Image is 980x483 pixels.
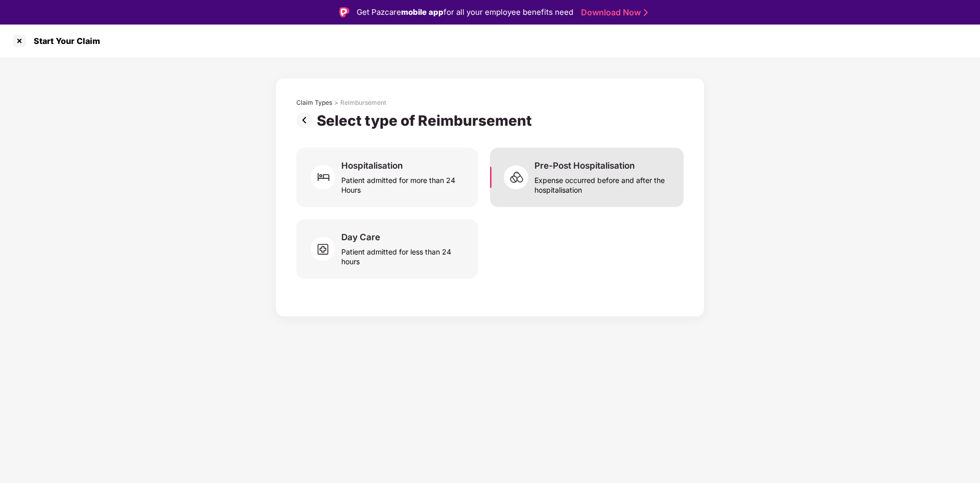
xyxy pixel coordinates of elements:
div: Get Pazcare for all your employee benefits need [357,6,573,18]
img: svg+xml;base64,PHN2ZyB4bWxucz0iaHR0cDovL3d3dy53My5vcmcvMjAwMC9zdmciIHdpZHRoPSI2MCIgaGVpZ2h0PSI1OC... [504,162,534,193]
a: Download Now [581,7,645,18]
div: Claim Types [296,99,332,107]
img: Logo [339,7,349,17]
div: Day Care [341,232,380,243]
div: > [334,99,338,107]
div: Pre-Post Hospitalisation [534,160,635,171]
div: Patient admitted for more than 24 Hours [341,171,465,195]
div: Start Your Claim [28,36,100,46]
strong: mobile app [401,7,444,17]
img: svg+xml;base64,PHN2ZyB4bWxucz0iaHR0cDovL3d3dy53My5vcmcvMjAwMC9zdmciIHdpZHRoPSI2MCIgaGVpZ2h0PSI2MC... [311,162,341,193]
div: Patient admitted for less than 24 hours [341,243,465,266]
div: Reimbursement [340,99,386,107]
img: svg+xml;base64,PHN2ZyBpZD0iUHJldi0zMngzMiIgeG1sbnM9Imh0dHA6Ly93d3cudzMub3JnLzIwMDAvc3ZnIiB3aWR0aD... [296,112,317,128]
div: Hospitalisation [341,160,403,171]
div: Select type of Reimbursement [317,112,536,129]
img: Stroke [644,7,648,18]
div: Expense occurred before and after the hospitalisation [534,171,671,195]
img: svg+xml;base64,PHN2ZyB4bWxucz0iaHR0cDovL3d3dy53My5vcmcvMjAwMC9zdmciIHdpZHRoPSI2MCIgaGVpZ2h0PSI1OC... [311,234,341,264]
